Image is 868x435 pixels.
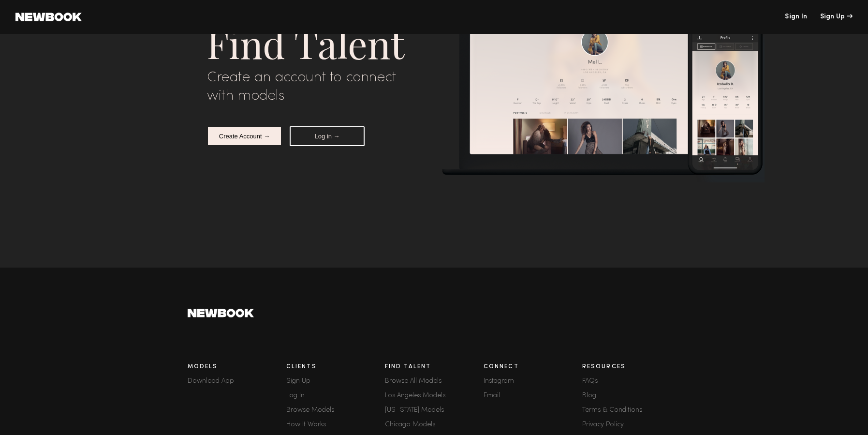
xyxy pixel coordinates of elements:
h3: Connect [484,364,582,370]
a: Terms & Conditions [582,407,681,414]
a: Privacy Policy [582,421,681,428]
h3: Clients [286,364,385,370]
a: [US_STATE] Models [385,407,484,414]
a: Sign In [785,14,807,20]
a: Log In [286,392,385,399]
a: Email [484,392,582,399]
h3: Resources [582,364,681,370]
a: Download App [188,378,286,385]
a: Instagram [484,378,582,385]
div: Find Talent [207,17,427,69]
a: Browse All Models [385,378,484,385]
div: Sign Up [286,378,385,385]
h3: Models [188,364,286,370]
div: Create an account to connect with models [207,69,427,105]
button: Log in → [290,126,365,146]
div: Sign Up [820,14,853,20]
button: Create Account → [207,126,282,146]
a: Browse Models [286,407,385,414]
a: FAQs [582,378,681,385]
a: How It Works [286,421,385,428]
a: Blog [582,392,681,399]
a: Los Angeles Models [385,392,484,399]
h3: Find Talent [385,364,484,370]
a: Chicago Models [385,421,484,428]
